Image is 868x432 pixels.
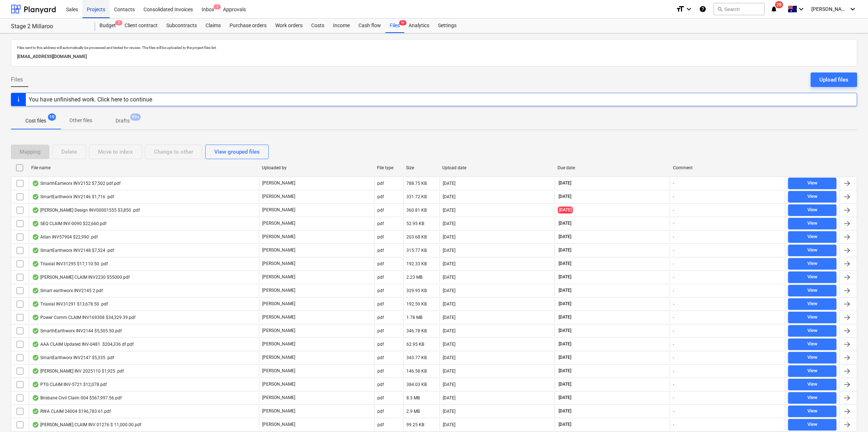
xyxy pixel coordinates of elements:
a: Settings [434,18,461,33]
button: Search [714,3,764,15]
p: [PERSON_NAME] [262,341,295,347]
span: 99+ [130,113,141,121]
div: - [673,208,674,213]
div: Size [406,165,437,170]
a: Client contract [120,18,162,33]
div: View [807,327,818,335]
div: 146.58 KB [406,369,427,374]
div: Costs [307,18,329,33]
i: keyboard_arrow_down [848,5,857,13]
span: 7 [115,20,122,25]
p: [PERSON_NAME] [262,381,295,387]
a: Files9+ [385,18,404,33]
div: 315.77 KB [406,248,427,253]
div: pdf [377,422,384,427]
button: View [788,352,836,364]
span: [DATE] [558,234,572,240]
p: [PERSON_NAME] [262,274,295,280]
span: 9+ [399,20,406,25]
div: [DATE] [443,382,455,387]
div: 8.3 MB [406,395,420,400]
div: - [673,315,674,320]
div: - [673,328,674,333]
div: pdf [377,302,384,307]
div: pdf [377,409,384,414]
button: View [788,285,836,296]
button: View [788,379,836,390]
span: [PERSON_NAME] [811,6,848,12]
div: SmartEarthworx INV2147 $5,335 .pdf [32,355,114,361]
p: [PERSON_NAME] [262,234,295,240]
div: Comment [673,165,782,170]
div: Cash flow [354,18,385,33]
div: View [807,179,818,187]
div: RWA CLAIM 24004 $196,783.61.pdf [32,408,111,414]
button: View [788,365,836,377]
div: View grouped files [214,147,260,157]
span: [DATE] [558,207,573,213]
p: [PERSON_NAME] [262,314,295,320]
div: - [673,181,674,186]
p: [PERSON_NAME] [262,180,295,186]
div: Power Comm CLAIM INV169308 $34,329.39.pdf [32,315,135,320]
span: [DATE] [558,261,572,267]
div: - [673,275,674,280]
div: View [807,233,818,241]
p: Drafts [115,117,130,125]
span: [DATE] [558,408,572,414]
button: View [788,392,836,404]
div: 384.03 KB [406,382,427,387]
span: [DATE] [558,354,572,361]
div: [DATE] [443,315,455,320]
div: OCR finished [32,234,39,240]
div: 62.95 KB [406,342,424,347]
div: pdf [377,315,384,320]
div: Stage 2 Millaroo [11,23,86,30]
a: Subcontracts [162,18,201,33]
button: View [788,419,836,431]
span: [DATE] [558,395,572,401]
div: SEQ CLAIM INV-0090 $22,660.pdf [32,221,106,227]
div: Claims [201,18,225,33]
div: 52.95 KB [406,221,424,226]
div: View [807,300,818,308]
div: [DATE] [443,342,455,347]
div: 346.78 KB [406,328,427,333]
p: [PERSON_NAME] [262,368,295,374]
button: Upload files [811,72,857,87]
div: OCR finished [32,368,39,374]
div: OCR finished [32,261,39,267]
i: format_size [676,5,685,13]
button: View [788,312,836,323]
span: 19 [48,113,56,121]
div: OCR finished [32,355,39,361]
div: - [673,194,674,199]
div: 99.25 KB [406,422,424,427]
button: View [788,204,836,216]
div: - [673,261,674,266]
div: Due date [557,165,667,170]
span: [DATE] [558,421,572,428]
div: pdf [377,382,384,387]
div: [DATE] [443,194,455,199]
span: [DATE] [558,180,572,186]
div: 788.75 KB [406,181,427,186]
div: [DATE] [443,422,455,427]
div: OCR finished [32,328,39,334]
div: [PERSON_NAME] Design INV00001555 $3,850 .pdf [32,207,140,213]
div: OCR finished [32,274,39,280]
div: pdf [377,181,384,186]
span: 28 [775,1,783,8]
div: [DATE] [443,234,455,240]
div: [DATE] [443,208,455,213]
div: Files [385,18,404,33]
span: [DATE] [558,220,572,227]
div: View [807,246,818,254]
div: - [673,355,674,360]
div: pdf [377,248,384,253]
div: 2.23 MB [406,275,422,280]
div: View [807,380,818,389]
div: [DATE] [443,248,455,253]
span: [DATE] [558,314,572,320]
span: [DATE] [558,247,572,253]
